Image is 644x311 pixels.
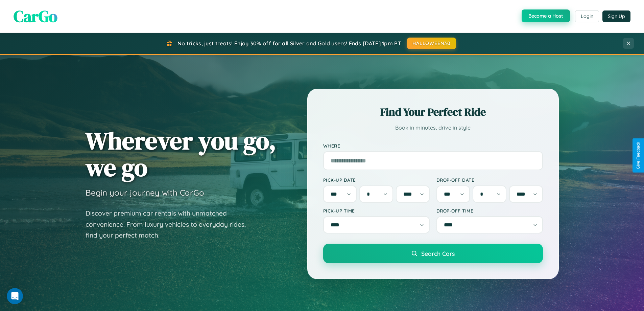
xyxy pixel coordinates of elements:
h1: Wherever you go, we go [86,127,276,181]
h2: Find Your Perfect Ride [323,105,543,119]
button: Become a Host [522,9,570,22]
label: Pick-up Time [323,208,430,214]
button: HALLOWEEN30 [407,38,456,49]
span: No tricks, just treats! Enjoy 30% off for all Silver and Gold users! Ends [DATE] 1pm PT. [177,40,402,47]
button: Sign Up [602,10,630,22]
div: Give Feedback [636,142,641,169]
span: Search Cars [421,250,455,257]
button: Search Cars [323,244,543,263]
label: Where [323,143,543,149]
span: CarGo [14,5,57,27]
label: Pick-up Date [323,177,430,183]
p: Discover premium car rentals with unmatched convenience. From luxury vehicles to everyday rides, ... [86,208,255,241]
h3: Begin your journey with CarGo [86,187,204,198]
label: Drop-off Date [436,177,543,183]
p: Book in minutes, drive in style [323,123,543,133]
iframe: Intercom live chat [7,288,23,304]
button: Login [575,10,599,22]
label: Drop-off Time [436,208,543,214]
